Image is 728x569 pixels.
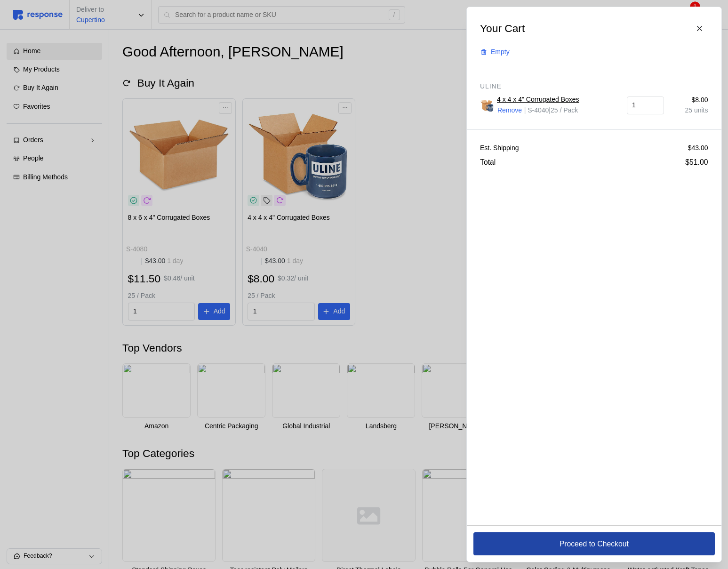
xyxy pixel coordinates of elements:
p: Est. Shipping [480,143,519,153]
p: $51.00 [685,156,708,168]
button: Remove [497,105,522,116]
p: Remove [497,105,522,116]
p: Empty [491,47,510,57]
span: | S-4040 [524,106,549,114]
button: Proceed to Checkout [473,532,715,555]
img: S-4040 [480,99,494,112]
input: Qty [632,97,658,114]
p: $43.00 [688,143,708,153]
p: 25 units [671,105,708,116]
p: Total [480,156,496,168]
p: $8.00 [671,95,708,105]
span: | 25 / Pack [549,106,578,114]
p: Uline [480,81,708,92]
h2: Your Cart [480,21,525,36]
button: Empty [475,43,515,61]
p: Proceed to Checkout [559,538,628,550]
a: 4 x 4 x 4" Corrugated Boxes [497,95,579,105]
